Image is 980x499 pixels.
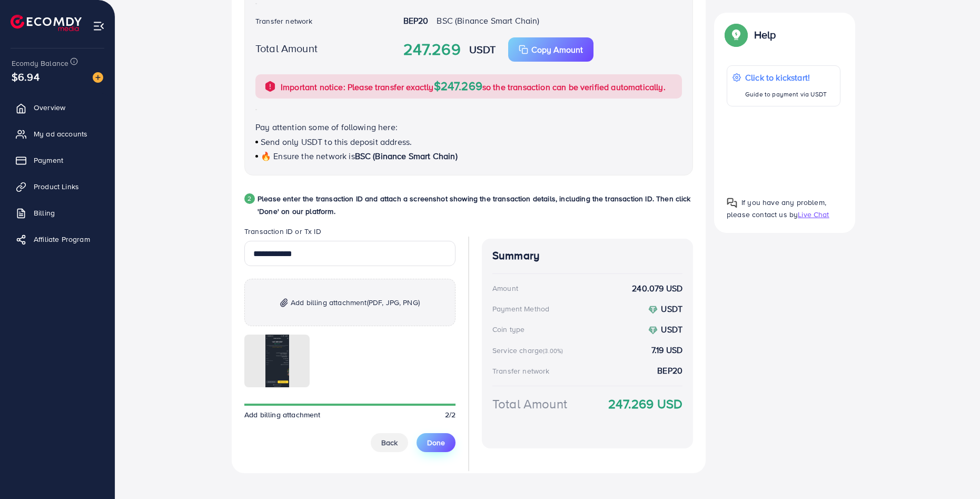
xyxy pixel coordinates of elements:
[255,121,682,133] p: Pay attention some of following here:
[258,192,693,218] p: Please enter the transaction ID and attach a screenshot showing the transaction details, includin...
[469,42,496,57] strong: USDT
[265,335,289,387] img: img uploaded
[261,150,355,162] span: 🔥 Ensure the network is
[34,208,55,218] span: Billing
[93,72,103,83] img: image
[8,97,107,118] a: Overview
[437,15,539,26] span: BSC (Binance Smart Chain)
[8,123,107,144] a: My ad accounts
[492,304,549,314] div: Payment Method
[371,433,408,452] button: Back
[661,324,682,335] strong: USDT
[657,365,682,377] strong: BEP20
[355,150,458,162] span: BSC (Binance Smart Chain)
[492,324,524,335] div: Coin type
[648,305,658,315] img: coin
[12,58,68,69] span: Ecomdy Balance
[381,437,398,448] span: Back
[745,71,827,84] p: Click to kickstart!
[608,395,682,413] strong: 247.269 USD
[11,15,82,31] img: logo
[434,77,482,94] span: $247.269
[754,28,776,41] p: Help
[745,88,827,101] p: Guide to payment via USDT
[935,452,972,491] iframe: Chat
[492,366,550,376] div: Transfer network
[93,20,105,32] img: menu
[34,129,87,139] span: My ad accounts
[8,150,107,171] a: Payment
[427,437,445,448] span: Done
[8,176,107,197] a: Product Links
[492,249,682,262] h4: Summary
[492,395,567,413] div: Total Amount
[531,43,583,56] p: Copy Amount
[244,226,456,241] legend: Transaction ID or Tx ID
[403,38,461,61] strong: 247.269
[8,229,107,250] a: Affiliate Program
[264,80,276,93] img: alert
[244,193,255,204] div: 2
[543,347,563,355] small: (3.00%)
[661,303,682,315] strong: USDT
[281,80,666,93] p: Important notice: Please transfer exactly so the transaction can be verified automatically.
[291,296,420,309] span: Add billing attachment
[508,37,593,62] button: Copy Amount
[648,326,658,335] img: coin
[727,198,737,208] img: Popup guide
[255,41,318,56] label: Total Amount
[492,283,518,293] div: Amount
[255,135,682,148] p: Send only USDT to this deposit address.
[445,409,456,420] span: 2/2
[8,202,107,223] a: Billing
[727,197,826,220] span: If you have any problem, please contact us by
[34,181,79,192] span: Product Links
[280,298,288,307] img: img
[727,25,746,44] img: Popup guide
[34,102,65,113] span: Overview
[417,433,456,452] button: Done
[651,344,682,356] strong: 7.19 USD
[244,409,321,420] span: Add billing attachment
[798,209,829,220] span: Live Chat
[34,155,63,165] span: Payment
[492,345,566,356] div: Service charge
[34,234,90,244] span: Affiliate Program
[632,282,682,295] strong: 240.079 USD
[12,69,39,84] span: $6.94
[255,16,313,26] label: Transfer network
[403,15,429,26] strong: BEP20
[367,297,420,308] span: (PDF, JPG, PNG)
